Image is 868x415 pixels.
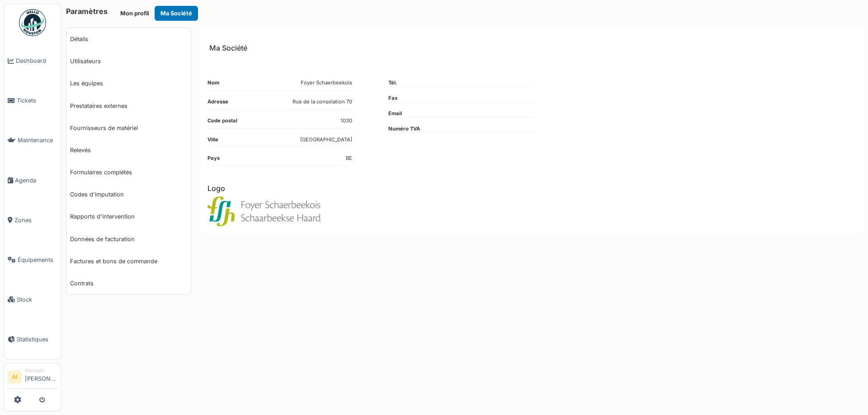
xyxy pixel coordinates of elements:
a: Factures et bons de commande [66,250,191,272]
a: Fournisseurs de matériel [66,117,191,139]
h6: Paramètres [66,7,108,16]
dt: Numéro TVA [388,125,420,133]
a: Maintenance [4,121,61,160]
dt: Nom [208,79,219,90]
div: Manager [25,367,57,374]
a: AI Manager[PERSON_NAME] [8,367,57,389]
a: Utilisateurs [66,50,191,72]
a: Stock [4,280,61,319]
h6: Logo [208,184,856,193]
a: Prestataires externes [66,95,191,117]
h6: Ma Société [209,44,247,52]
a: Les équipes [66,72,191,94]
a: Rapports d'intervention [66,205,191,228]
span: Maintenance [18,136,57,145]
li: [PERSON_NAME] [25,367,57,387]
dd: 1030 [340,117,352,125]
a: Zones [4,200,61,240]
a: Contrats [66,272,191,294]
button: Mon profil [114,6,155,21]
span: Statistiques [17,335,57,344]
a: Détails [66,28,191,50]
dt: Pays [208,154,220,166]
span: Dashboard [16,56,57,65]
dt: Tél. [388,79,397,87]
li: AI [8,370,21,384]
span: Zones [14,216,57,224]
img: l6ge3ss31xs0e3kpjngx26jix06z [208,196,321,226]
a: Données de facturation [66,228,191,250]
img: Badge_color-CXgf-gQk.svg [19,9,46,36]
dt: Ville [208,136,218,147]
a: Statistiques [4,319,61,359]
dd: Rue de la consolation 70 [292,98,352,106]
span: Agenda [15,176,57,185]
a: Agenda [4,160,61,200]
span: Tickets [17,96,57,105]
a: Relevés [66,139,191,161]
a: Tickets [4,81,61,121]
dd: Foyer Schaerbeekois [301,79,352,87]
dt: Adresse [208,98,228,109]
dt: Email [388,110,402,117]
dd: BE [346,154,352,162]
dt: Fax [388,94,397,102]
dt: Code postal [208,117,237,128]
a: Équipements [4,240,61,280]
a: Codes d'imputation [66,183,191,205]
a: Dashboard [4,41,61,81]
dd: [GEOGRAPHIC_DATA] [300,136,352,144]
span: Équipements [18,256,57,264]
button: Ma Société [155,6,198,21]
span: Stock [17,295,57,304]
a: Formulaires complétés [66,161,191,183]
